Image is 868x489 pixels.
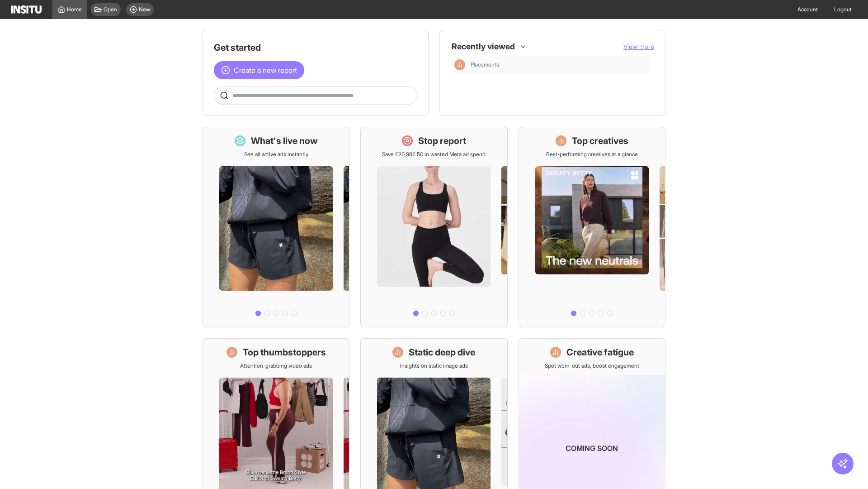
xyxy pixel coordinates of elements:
[67,6,82,13] span: Home
[471,61,499,68] span: Placements
[243,346,326,359] h1: Top thumbstoppers
[11,5,42,14] img: Logo
[409,346,475,359] h1: Static deep dive
[214,61,304,79] button: Create a new report
[244,151,308,158] p: See all active ads instantly
[214,41,417,54] h1: Get started
[139,6,150,13] span: New
[400,362,468,369] p: Insights on static image ads
[519,127,665,327] a: Top creativesBest-performing creatives at a glance
[418,134,466,147] h1: Stop report
[471,61,647,68] span: Placements
[203,127,349,327] a: What's live nowSee all active ads instantly
[572,134,628,147] h1: Top creatives
[623,42,654,51] button: View more
[104,6,117,13] span: Open
[623,43,654,50] span: View more
[234,65,297,76] span: Create a new report
[454,59,465,70] div: Insights
[240,362,312,369] p: Attention-grabbing video ads
[360,127,507,327] a: Stop reportSave £20,982.50 in wasted Meta ad spend
[251,134,318,147] h1: What's live now
[546,151,638,158] p: Best-performing creatives at a glance
[382,151,486,158] p: Save £20,982.50 in wasted Meta ad spend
